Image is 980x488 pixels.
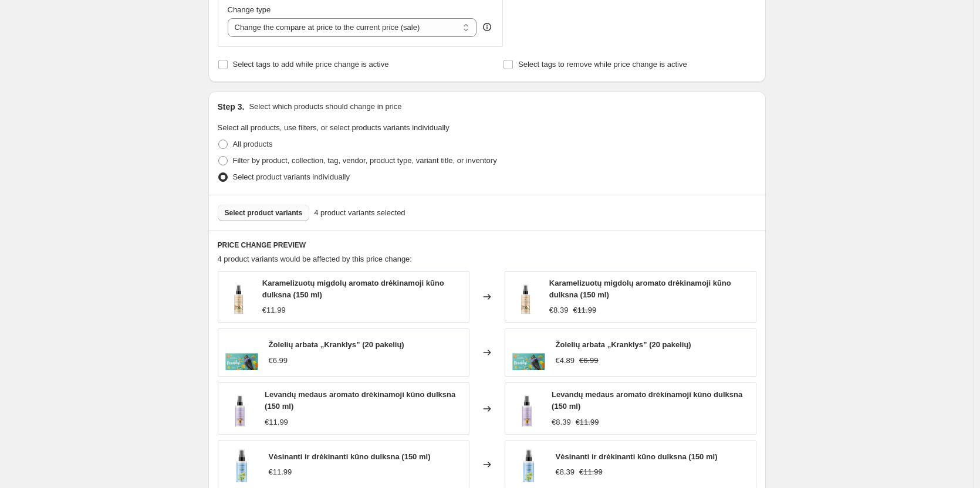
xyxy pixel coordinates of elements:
strike: €11.99 [579,466,603,478]
strike: €11.99 [573,304,596,316]
p: Select which products should change in price [249,101,401,113]
span: Žolelių arbata „Kranklys” (20 pakelių) [269,340,404,349]
div: €8.39 [552,416,571,428]
img: Artboard1copy12_80x.png [511,335,546,370]
div: €11.99 [262,304,286,316]
img: buteliukas_4_80x.png [224,447,259,482]
img: Artboard1copy12_80x.png [224,335,259,370]
span: Karamelizuotų migdolų aromato drėkinamoji kūno dulksna (150 ml) [262,279,444,299]
h6: PRICE CHANGE PREVIEW [218,240,756,250]
img: Drekinamoji_kuno_dulksna_80x.png [511,279,540,314]
img: delksna_be_fono_80x.png [224,391,256,426]
img: buteliukas_4_80x.png [511,447,546,482]
img: Drekinamoji_kuno_dulksna_80x.png [224,279,253,314]
button: Select product variants [218,205,310,221]
span: Vėsinanti ir drėkinanti kūno dulksna (150 ml) [269,452,431,461]
span: Karamelizuotų migdolų aromato drėkinamoji kūno dulksna (150 ml) [549,279,731,299]
div: €8.39 [556,466,575,478]
span: Filter by product, collection, tag, vendor, product type, variant title, or inventory [233,156,497,165]
strike: €11.99 [576,416,599,428]
div: €6.99 [269,355,288,367]
strike: €6.99 [579,355,599,367]
div: €8.39 [549,304,569,316]
div: €4.89 [556,355,575,367]
span: 4 product variants would be affected by this price change: [218,255,412,263]
div: help [481,21,493,33]
span: Select tags to remove while price change is active [518,60,687,69]
span: Select product variants [225,208,303,218]
span: Levandų medaus aromato drėkinamoji kūno dulksna (150 ml) [265,390,455,411]
span: Vėsinanti ir drėkinanti kūno dulksna (150 ml) [556,452,718,461]
span: Select product variants individually [233,172,350,181]
span: Select tags to add while price change is active [233,60,389,69]
span: 4 product variants selected [314,207,405,219]
div: €11.99 [265,416,288,428]
span: All products [233,140,273,148]
img: delksna_be_fono_80x.png [511,391,543,426]
h2: Step 3. [218,101,245,113]
span: Change type [228,5,271,14]
span: Žolelių arbata „Kranklys” (20 pakelių) [556,340,691,349]
div: €11.99 [269,466,292,478]
span: Levandų medaus aromato drėkinamoji kūno dulksna (150 ml) [552,390,742,411]
span: Select all products, use filters, or select products variants individually [218,123,450,132]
